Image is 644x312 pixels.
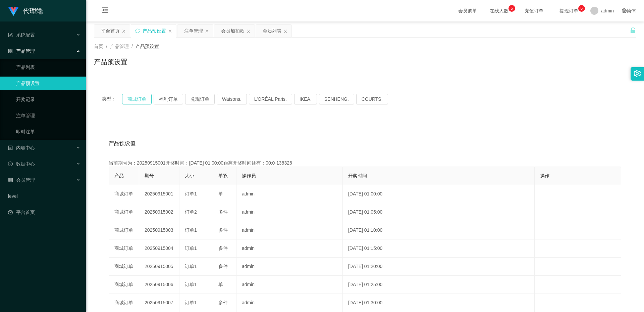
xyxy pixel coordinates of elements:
[109,258,139,276] td: 商城订单
[8,162,13,166] i: 图标: check-circle-o
[94,0,117,22] i: 图标: menu-fold
[343,221,535,239] td: [DATE] 01:10:00
[185,173,194,178] span: 大小
[16,77,80,90] a: 产品预设置
[343,239,535,258] td: [DATE] 01:15:00
[8,161,35,167] span: 数据中心
[185,191,197,196] span: 订单1
[139,239,179,258] td: 20250915004
[221,25,245,37] div: 会员加扣款
[23,0,43,22] h1: 代理端
[263,25,281,37] div: 会员列表
[249,94,292,104] button: L'ORÉAL Paris.
[294,94,317,104] button: IKEA.
[319,94,354,104] button: SENHENG.
[8,206,80,219] a: 图标: dashboard平台首页
[622,8,627,13] i: 图标: global
[131,44,133,49] span: /
[218,191,223,196] span: 单
[508,5,515,12] sup: 5
[8,189,80,203] a: level
[236,258,343,276] td: admin
[143,25,166,37] div: 产品预设置
[8,33,13,37] i: 图标: form
[139,203,179,221] td: 20250915002
[185,209,197,215] span: 订单2
[185,246,197,251] span: 订单1
[16,93,80,106] a: 开奖记录
[109,185,139,203] td: 商城订单
[185,264,197,269] span: 订单1
[218,282,223,287] span: 单
[106,44,107,49] span: /
[114,173,124,178] span: 产品
[122,29,126,33] i: 图标: close
[242,173,256,178] span: 操作员
[236,239,343,258] td: admin
[168,29,172,33] i: 图标: close
[218,246,228,251] span: 多件
[109,160,621,167] div: 当前期号为：20250915001开奖时间：[DATE] 01:00:00距离开奖时间还有：00:0-138326
[236,221,343,239] td: admin
[139,258,179,276] td: 20250915005
[102,94,122,104] span: 类型：
[94,44,103,49] span: 首页
[218,173,228,178] span: 单双
[145,173,154,178] span: 期号
[139,185,179,203] td: 20250915001
[218,300,228,305] span: 多件
[139,221,179,239] td: 20250915003
[136,44,159,49] span: 产品预设置
[578,5,585,12] sup: 6
[486,8,512,13] span: 在线人数
[343,294,535,312] td: [DATE] 01:30:00
[630,27,636,33] i: 图标: unlock
[236,276,343,294] td: admin
[16,109,80,122] a: 注单管理
[122,94,152,104] button: 商城订单
[540,173,549,178] span: 操作
[283,29,287,33] i: 图标: close
[185,94,215,104] button: 兑现订单
[348,173,367,178] span: 开奖时间
[236,185,343,203] td: admin
[521,8,547,13] span: 充值订单
[184,25,203,37] div: 注单管理
[217,94,247,104] button: Watsons.
[236,294,343,312] td: admin
[556,8,582,13] span: 提现订单
[109,203,139,221] td: 商城订单
[511,5,513,12] p: 5
[110,44,129,49] span: 产品管理
[16,60,80,74] a: 产品列表
[218,264,228,269] span: 多件
[8,48,35,54] span: 产品管理
[8,177,35,183] span: 会员管理
[109,276,139,294] td: 商城订单
[139,276,179,294] td: 20250915006
[8,178,13,182] i: 图标: table
[247,29,251,33] i: 图标: close
[109,239,139,258] td: 商城订单
[205,29,209,33] i: 图标: close
[109,139,136,147] span: 产品预设值
[154,94,183,104] button: 福利订单
[94,57,127,67] h1: 产品预设置
[109,221,139,239] td: 商城订单
[8,49,13,53] i: 图标: appstore-o
[135,29,140,33] i: 图标: sync
[218,209,228,215] span: 多件
[185,282,197,287] span: 订单1
[236,203,343,221] td: admin
[343,185,535,203] td: [DATE] 01:00:00
[581,5,583,12] p: 6
[8,7,19,16] img: logo.9652507e.png
[218,227,228,233] span: 多件
[8,8,43,13] a: 代理端
[343,258,535,276] td: [DATE] 01:20:00
[139,294,179,312] td: 20250915007
[8,145,35,150] span: 内容中心
[185,300,197,305] span: 订单1
[356,94,388,104] button: COURTS.
[8,32,35,38] span: 系统配置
